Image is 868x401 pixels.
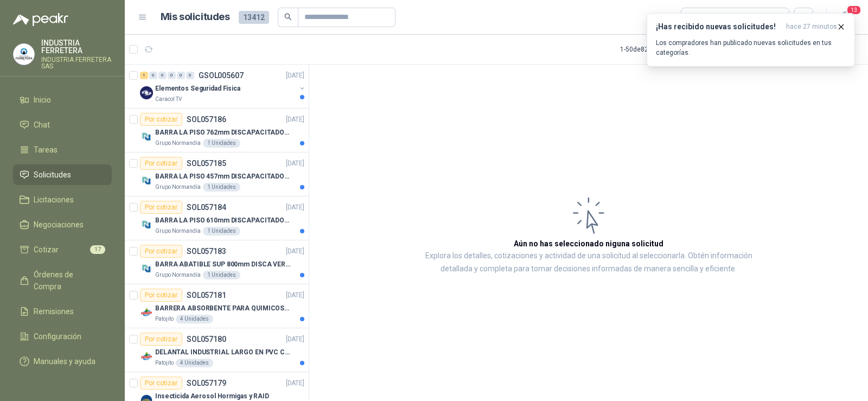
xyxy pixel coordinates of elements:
[34,269,101,292] span: Órdenes de Compra
[140,113,182,126] div: Por cotizar
[155,271,201,279] p: Grupo Normandía
[176,315,213,323] div: 4 Unidades
[13,301,112,322] a: Remisiones
[140,289,182,302] div: Por cotizar
[13,264,112,297] a: Órdenes de Compra
[125,284,309,328] a: Por cotizarSOL057181[DATE] Company LogoBARRERA ABSORBENTE PARA QUIMICOS (DERRAME DE HIPOCLORITO)P...
[286,71,304,81] p: [DATE]
[284,13,292,21] span: search
[125,328,309,372] a: Por cotizarSOL057180[DATE] Company LogoDELANTAL INDUSTRIAL LARGO EN PVC COLOR AMARILLOPatojito4 U...
[41,56,112,69] p: INDUSTRIA FERRETERA SAS
[155,183,201,192] p: Grupo Normandía
[158,72,167,79] div: 0
[286,290,304,301] p: [DATE]
[155,84,240,94] p: Elementos Seguridad Fisica
[13,189,112,210] a: Licitaciones
[41,39,112,54] p: INDUSTRIA FERRETERA
[187,203,226,211] p: SOL057184
[835,8,855,27] button: 13
[34,305,74,317] span: Remisiones
[125,240,309,284] a: Por cotizarSOL057183[DATE] Company LogoBARRA ABATIBLE SUP 800mm DISCA VERT SOCOGrupo Normandía1 U...
[187,291,226,299] p: SOL057181
[286,334,304,345] p: [DATE]
[14,44,34,65] img: Company Logo
[34,144,58,156] span: Tareas
[203,227,240,235] div: 1 Unidades
[13,164,112,185] a: Solicitudes
[620,41,691,58] div: 1 - 50 de 8295
[13,239,112,260] a: Cotizar17
[286,158,304,169] p: [DATE]
[186,72,194,79] div: 0
[140,174,153,187] img: Company Logo
[140,350,153,363] img: Company Logo
[155,359,174,367] p: Patojito
[187,379,226,387] p: SOL057179
[656,22,782,31] h3: ¡Has recibido nuevas solicitudes!
[203,139,240,148] div: 1 Unidades
[13,214,112,235] a: Negociaciones
[140,86,153,99] img: Company Logo
[155,171,290,182] p: BARRA LA PISO 457mm DISCAPACITADOS SOCO
[140,69,307,104] a: 1 0 0 0 0 0 GSOL005607[DATE] Company LogoElementos Seguridad FisicaCaracol TV
[187,335,226,343] p: SOL057180
[155,347,290,358] p: DELANTAL INDUSTRIAL LARGO EN PVC COLOR AMARILLO
[13,90,112,110] a: Inicio
[140,72,148,79] div: 1
[203,271,240,279] div: 1 Unidades
[34,330,81,342] span: Configuración
[140,218,153,231] img: Company Logo
[161,9,230,25] h1: Mis solicitudes
[187,116,226,123] p: SOL057186
[13,351,112,372] a: Manuales y ayuda
[176,359,213,367] div: 4 Unidades
[34,355,95,367] span: Manuales y ayuda
[155,315,174,323] p: Patojito
[187,160,226,167] p: SOL057185
[155,139,201,148] p: Grupo Normandía
[239,11,269,24] span: 13412
[168,72,176,79] div: 0
[155,227,201,235] p: Grupo Normandía
[656,38,846,58] p: Los compradores han publicado nuevas solicitudes en tus categorías.
[688,11,711,23] div: Todas
[34,194,74,206] span: Licitaciones
[155,303,290,314] p: BARRERA ABSORBENTE PARA QUIMICOS (DERRAME DE HIPOCLORITO)
[514,238,663,250] h3: Aún no has seleccionado niguna solicitud
[155,95,182,104] p: Caracol TV
[286,114,304,125] p: [DATE]
[34,219,84,231] span: Negociaciones
[125,196,309,240] a: Por cotizarSOL057184[DATE] Company LogoBARRA LA PISO 610mm DISCAPACITADOS SOCOGrupo Normandía1 Un...
[13,326,112,347] a: Configuración
[140,130,153,143] img: Company Logo
[13,114,112,135] a: Chat
[140,306,153,319] img: Company Logo
[786,22,837,31] span: hace 27 minutos
[647,13,855,67] button: ¡Has recibido nuevas solicitudes!hace 27 minutos Los compradores han publicado nuevas solicitudes...
[140,377,182,390] div: Por cotizar
[149,72,157,79] div: 0
[125,152,309,196] a: Por cotizarSOL057185[DATE] Company LogoBARRA LA PISO 457mm DISCAPACITADOS SOCOGrupo Normandía1 Un...
[286,378,304,389] p: [DATE]
[140,262,153,275] img: Company Logo
[187,247,226,255] p: SOL057183
[199,72,244,79] p: GSOL005607
[418,250,759,276] p: Explora los detalles, cotizaciones y actividad de una solicitud al seleccionarla. Obtén informaci...
[155,259,290,270] p: BARRA ABATIBLE SUP 800mm DISCA VERT SOCO
[125,109,309,152] a: Por cotizarSOL057186[DATE] Company LogoBARRA LA PISO 762mm DISCAPACITADOS SOCOGrupo Normandía1 Un...
[90,245,105,254] span: 17
[286,246,304,257] p: [DATE]
[155,128,290,138] p: BARRA LA PISO 762mm DISCAPACITADOS SOCO
[177,72,185,79] div: 0
[203,183,240,192] div: 1 Unidades
[155,215,290,226] p: BARRA LA PISO 610mm DISCAPACITADOS SOCO
[140,245,182,258] div: Por cotizar
[140,201,182,214] div: Por cotizar
[34,94,51,106] span: Inicio
[34,169,71,181] span: Solicitudes
[34,119,50,131] span: Chat
[286,202,304,213] p: [DATE]
[140,333,182,346] div: Por cotizar
[13,139,112,160] a: Tareas
[140,157,182,170] div: Por cotizar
